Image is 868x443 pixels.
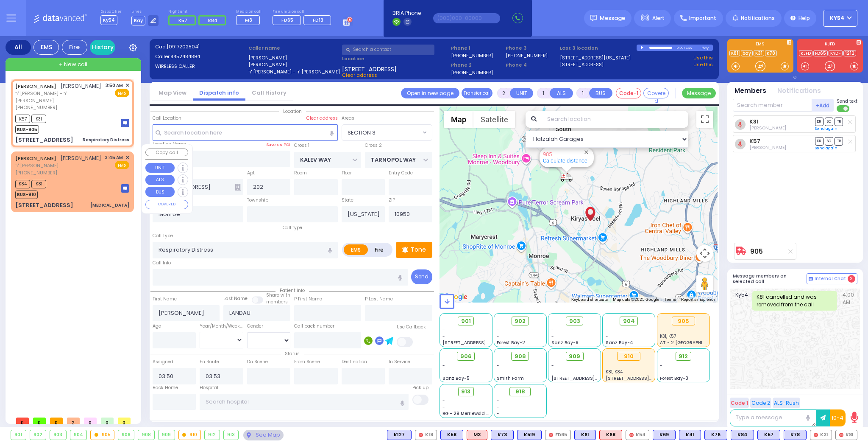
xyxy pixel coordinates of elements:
span: - [497,369,499,375]
span: Phone 4 [506,62,557,69]
button: Notifications [777,86,821,96]
span: - [442,333,445,339]
img: red-radio-icon.svg [549,433,553,437]
img: Google [442,292,470,303]
button: Copy call [145,149,188,157]
a: bay [741,50,753,56]
div: - [497,404,543,410]
button: ALS-Rush [773,398,800,408]
span: [STREET_ADDRESS][PERSON_NAME] [442,339,523,346]
div: BLS [440,430,463,440]
span: Alert [652,14,665,22]
span: 2 [848,275,855,283]
label: Fire [367,244,391,255]
span: Yisroel Feldman [749,125,786,131]
a: [PERSON_NAME] [15,83,56,90]
div: K127 [387,430,412,440]
span: - [551,369,554,375]
span: [0917202504] [167,43,200,50]
img: message-box.svg [121,119,129,127]
span: [STREET_ADDRESS][PERSON_NAME] [606,375,686,381]
label: Room [294,170,307,177]
span: Ky54 [830,14,844,22]
label: Save as POI [266,142,290,148]
label: Apt [247,170,255,177]
a: KYD- [829,50,843,56]
label: Fire units on call [273,9,334,14]
a: Calculate distance [543,157,587,164]
span: AT - 2 [GEOGRAPHIC_DATA] [660,339,723,346]
img: red-radio-icon.svg [629,433,634,437]
div: BLS [731,430,754,440]
span: - [606,327,608,333]
span: Smith Farm [497,375,524,381]
span: 3:45 AM [105,154,123,161]
a: K31 [749,118,759,125]
button: Code-1 [616,88,641,98]
span: SECTION 3 [342,124,432,140]
div: 910 [617,352,640,361]
img: Logo [33,13,90,23]
a: KJFD [799,50,812,56]
span: 902 [515,317,526,325]
label: Last Name [223,295,248,302]
span: DR [815,118,823,126]
span: 906 [460,352,472,361]
span: [STREET_ADDRESS][PERSON_NAME] [551,375,632,381]
label: Hospital [200,384,218,391]
input: Search member [733,99,812,112]
label: [PHONE_NUMBER] [451,52,493,59]
span: + New call [59,60,87,69]
label: Destination [342,359,367,365]
button: Transfer call [462,88,492,98]
span: DR [815,137,823,145]
a: 905 [543,151,552,157]
input: Search a contact [342,45,434,55]
span: EMS [115,161,129,169]
div: See map [243,430,283,440]
label: [PHONE_NUMBER] [506,52,548,59]
label: On Scene [247,359,268,365]
span: [STREET_ADDRESS] [342,65,397,72]
label: Back Home [153,384,178,391]
a: History [90,40,115,55]
img: red-radio-icon.svg [839,433,843,437]
div: - [497,410,543,417]
span: TR [835,118,843,126]
span: K31 [31,115,46,123]
div: K54 [626,430,649,440]
span: K84 [15,180,30,188]
div: BLS [704,430,727,440]
p: Tone [411,245,426,254]
span: [PHONE_NUMBER] [15,104,57,111]
span: Notifications [741,14,775,22]
button: ALS [145,175,175,185]
span: Internal Chat [815,276,846,282]
span: 0 [50,418,63,424]
div: ALS [599,430,622,440]
label: Call Type [153,233,173,239]
label: En Route [200,359,219,365]
span: BUS-910 [15,191,38,199]
div: 909 [159,430,175,440]
button: Members [734,86,766,96]
div: K18 [415,430,437,440]
span: Forest Bay-3 [660,375,688,381]
div: 904 [70,430,87,440]
h5: Message members on selected call [733,273,807,284]
span: Important [689,14,716,22]
div: - [497,398,543,404]
img: red-radio-icon.svg [814,433,818,437]
label: ר' [PERSON_NAME] - ר' [PERSON_NAME] [248,68,339,76]
label: Lines [131,9,159,14]
span: Bay [131,16,145,25]
div: BLS [784,430,807,440]
button: 10-4 [830,409,846,426]
div: BLS [491,430,514,440]
div: 903 [50,430,66,440]
span: 903 [569,317,580,325]
div: [STREET_ADDRESS] [15,136,73,144]
img: comment-alt.png [809,277,813,281]
input: Search location [542,111,688,128]
label: Entry Code [389,170,413,177]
